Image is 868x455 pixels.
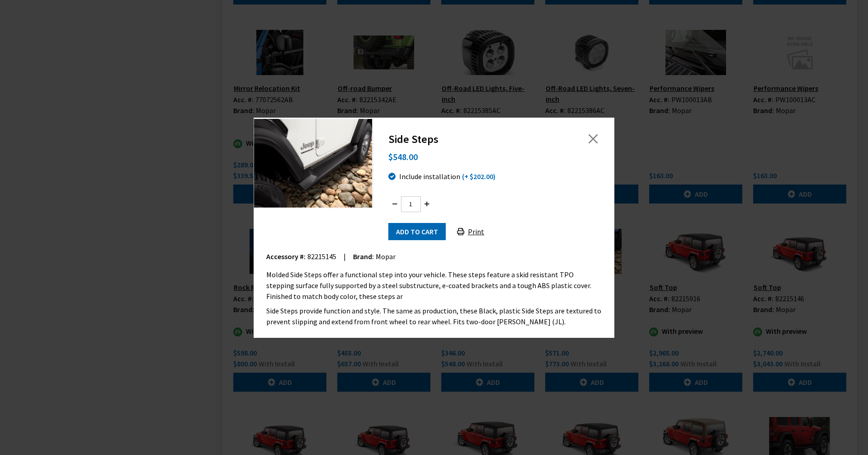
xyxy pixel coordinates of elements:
[344,252,346,261] span: |
[266,305,602,327] div: Side Steps provide function and style. The same as production, these Black, plastic Side Steps ar...
[462,172,495,181] span: (+ $202.00)
[586,132,600,146] button: Close
[449,223,492,240] button: Print
[388,223,446,240] button: Add to cart
[266,269,602,302] div: Molded Side Steps offer a functional step into your vehicle. These steps feature a skid resistant...
[254,117,374,209] img: Image for Side Steps
[388,147,600,167] div: $548.00
[388,132,563,147] h2: Side Steps
[376,252,396,261] span: Mopar
[353,251,374,262] label: Brand:
[399,172,460,181] span: Include installation
[307,252,336,261] span: 82215145
[266,251,306,262] label: Accessory #:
